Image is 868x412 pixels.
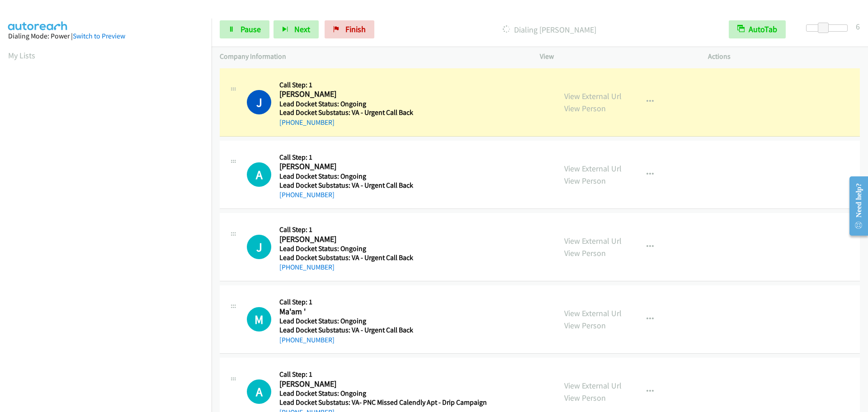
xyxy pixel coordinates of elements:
[279,317,484,326] h5: Lead Docket Status: Ongoing
[564,91,622,101] a: View External Url
[241,24,261,34] span: Pause
[564,248,606,258] a: View Person
[279,336,335,344] a: [PHONE_NUMBER]
[279,81,484,90] h5: Call Step: 1
[387,24,712,36] p: Dialing [PERSON_NAME]
[247,235,271,259] h1: J
[856,20,860,33] div: 6
[274,20,319,38] button: Next
[540,51,692,62] p: View
[279,298,484,307] h5: Call Step: 1
[279,263,335,271] a: [PHONE_NUMBER]
[279,153,484,162] h5: Call Step: 1
[564,308,622,318] a: View External Url
[564,320,606,331] a: View Person
[279,118,335,127] a: [PHONE_NUMBER]
[247,162,271,187] h1: A
[8,31,203,42] div: Dialing Mode: Power |
[279,234,484,245] h2: [PERSON_NAME]
[247,307,271,331] h1: M
[73,32,125,40] a: Switch to Preview
[564,103,606,114] a: View Person
[279,379,484,389] h2: [PERSON_NAME]
[220,20,269,38] a: Pause
[325,20,374,38] a: Finish
[279,108,484,117] h5: Lead Docket Substatus: VA - Urgent Call Back
[279,326,484,335] h5: Lead Docket Substatus: VA - Urgent Call Back
[564,175,606,186] a: View Person
[279,161,484,172] h2: [PERSON_NAME]
[564,393,606,403] a: View Person
[279,181,484,190] h5: Lead Docket Substatus: VA - Urgent Call Back
[247,90,271,114] h1: J
[564,236,622,246] a: View External Url
[247,162,271,187] div: The call is yet to be attempted
[708,51,860,62] p: Actions
[279,172,484,181] h5: Lead Docket Status: Ongoing
[564,380,622,391] a: View External Url
[247,307,271,331] div: The call is yet to be attempted
[564,163,622,174] a: View External Url
[279,190,335,199] a: [PHONE_NUMBER]
[220,51,524,62] p: Company Information
[279,398,487,407] h5: Lead Docket Substatus: VA- PNC Missed Calendly Apt - Drip Campaign
[279,370,487,379] h5: Call Step: 1
[8,50,35,61] a: My Lists
[279,253,484,262] h5: Lead Docket Substatus: VA - Urgent Call Back
[279,89,484,99] h2: [PERSON_NAME]
[247,379,271,404] h1: A
[247,235,271,259] div: The call is yet to be attempted
[279,307,484,317] h2: Ma'am '
[279,225,484,234] h5: Call Step: 1
[729,20,786,38] button: AutoTab
[279,99,484,109] h5: Lead Docket Status: Ongoing
[294,24,310,34] span: Next
[247,379,271,404] div: The call is yet to be attempted
[279,244,484,253] h5: Lead Docket Status: Ongoing
[279,389,487,398] h5: Lead Docket Status: Ongoing
[842,170,868,242] iframe: Resource Center
[345,24,366,34] span: Finish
